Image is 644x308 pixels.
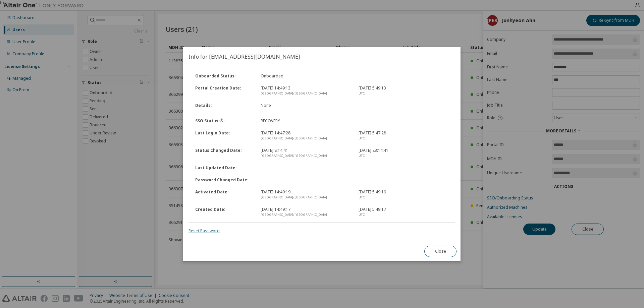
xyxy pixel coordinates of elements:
div: UTC [359,212,448,218]
div: Details : [191,103,257,108]
button: Close [425,246,457,257]
div: SSO Status : [191,118,257,124]
div: [GEOGRAPHIC_DATA]/[GEOGRAPHIC_DATA] [261,153,351,159]
div: Password Changed Date : [191,177,257,183]
div: Onboarded [257,73,355,79]
div: [DATE] 14:47:28 [257,130,355,141]
div: Last Login Date : [191,130,257,141]
div: Activated Date : [191,189,257,200]
div: [DATE] 5:49:19 [355,189,452,200]
div: [GEOGRAPHIC_DATA]/[GEOGRAPHIC_DATA] [261,91,351,96]
div: Created Date : [191,207,257,218]
div: [DATE] 23:14:41 [355,148,452,159]
div: Onboarded Status : [191,73,257,79]
div: [DATE] 5:49:13 [355,85,452,96]
div: Last Updated Date : [191,165,257,171]
div: None [257,103,355,108]
div: UTC [359,91,448,96]
div: UTC [359,195,448,200]
div: [DATE] 5:49:17 [355,207,452,218]
h2: Info for [EMAIL_ADDRESS][DOMAIN_NAME] [183,47,461,66]
div: UTC [359,153,448,159]
div: [DATE] 14:49:17 [257,207,355,218]
div: [GEOGRAPHIC_DATA]/[GEOGRAPHIC_DATA] [261,136,351,141]
a: Reset Password [189,228,220,234]
div: Portal Creation Date : [191,85,257,96]
div: RECOVERY [257,118,355,124]
div: [DATE] 5:47:28 [355,130,452,141]
div: [GEOGRAPHIC_DATA]/[GEOGRAPHIC_DATA] [261,195,351,200]
div: [GEOGRAPHIC_DATA]/[GEOGRAPHIC_DATA] [261,212,351,218]
div: UTC [359,136,448,141]
div: [DATE] 8:14:41 [257,148,355,159]
div: [DATE] 14:49:13 [257,85,355,96]
div: [DATE] 14:49:19 [257,189,355,200]
div: Status Changed Date : [191,148,257,159]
